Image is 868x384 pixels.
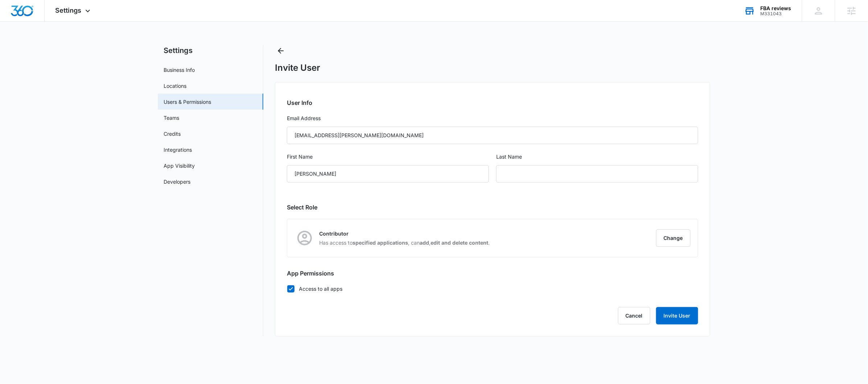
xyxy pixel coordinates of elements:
[761,11,791,16] div: account id
[618,307,650,324] button: Cancel
[420,240,429,246] strong: add
[164,98,211,106] a: Users & Permissions
[164,66,195,74] a: Business Info
[55,7,82,14] span: Settings
[164,162,195,169] a: App Visibility
[656,229,691,247] button: Change
[164,178,190,185] a: Developers
[164,82,186,90] a: Locations
[287,269,698,278] h2: App Permissions
[164,130,181,138] a: Credits
[496,153,698,161] label: Last Name
[275,62,320,73] h1: Invite User
[287,203,698,212] h2: Select Role
[287,98,698,107] h2: User Info
[656,307,698,324] button: Invite User
[431,240,488,246] strong: edit and delete content
[287,153,489,161] label: First Name
[761,5,791,11] div: account name
[164,114,179,122] a: Teams
[319,230,490,237] p: Contributor
[319,239,490,246] p: Has access to , can , .
[353,240,408,246] strong: specified applications
[287,114,698,122] label: Email Address
[158,45,263,56] h2: Settings
[287,285,698,293] label: Access to all apps
[164,146,192,154] a: Integrations
[275,45,287,57] button: Back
